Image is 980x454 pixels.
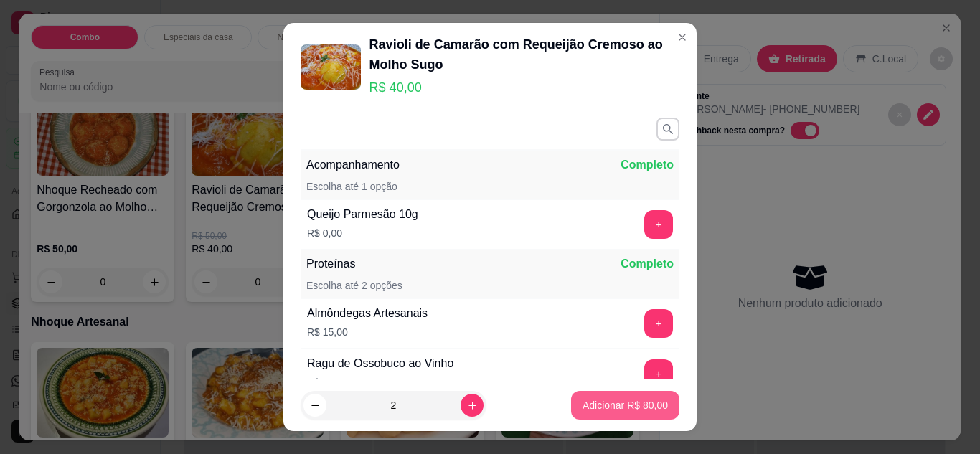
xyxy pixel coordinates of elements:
[306,278,402,293] p: Escolha até 2 opções
[306,179,397,194] p: Escolha até 1 opção
[307,206,418,223] div: Queijo Parmesão 10g
[621,156,674,174] p: Completo
[671,26,694,49] button: Close
[644,210,673,239] button: add
[583,398,668,412] p: Adicionar R$ 80,00
[307,375,453,389] p: R$ 20,00
[369,34,679,75] div: Ravioli de Camarão com Requeijão Cremoso ao Molho Sugo
[621,255,674,273] p: Completo
[307,226,418,240] p: R$ 0,00
[307,355,453,372] div: Ragu de Ossobuco ao Vinho
[307,325,428,339] p: R$ 15,00
[369,77,679,98] p: R$ 40,00
[301,44,361,90] img: product-image
[303,394,326,417] button: decrease-product-quantity
[571,391,679,420] button: Adicionar R$ 80,00
[644,359,673,388] button: add
[644,309,673,338] button: add
[461,394,484,417] button: increase-product-quantity
[307,305,428,322] div: Almôndegas Artesanais
[306,255,355,273] p: Proteínas
[306,156,400,174] p: Acompanhamento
